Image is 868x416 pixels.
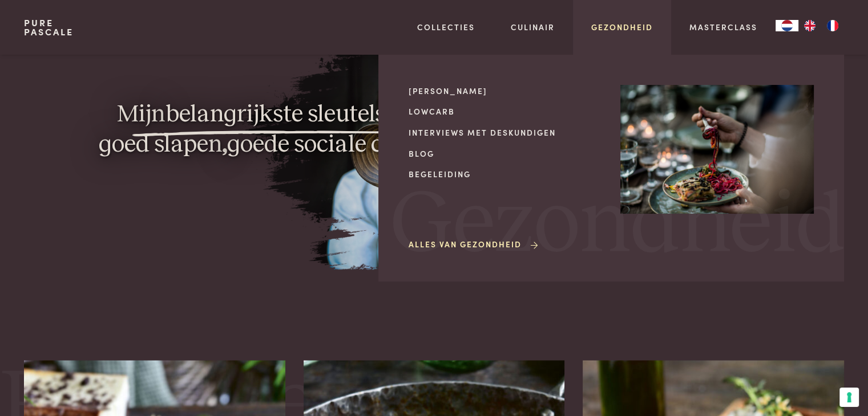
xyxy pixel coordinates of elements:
span: belangrijkste sleutels [165,100,385,130]
strong: , [223,133,227,157]
a: Culinair [511,21,555,33]
button: Uw voorkeuren voor toestemming voor trackingtechnologieën [839,388,859,407]
a: Begeleiding [409,168,602,180]
a: EN [798,20,821,31]
span: Gezondheid [390,182,846,269]
a: Alles van Gezondheid [409,238,540,250]
a: FR [821,20,844,31]
aside: Language selected: Nederlands [776,20,844,31]
a: Blog [409,148,602,160]
ul: Language list [798,20,844,31]
div: Language [776,20,798,31]
a: PurePascale [24,18,74,36]
p: Mijn in het leven: gezond eten, bewegen, goed slapen goede sociale contacten, meditatie en een do... [92,100,776,190]
a: Gezondheid [591,21,653,33]
a: NL [776,20,798,31]
img: Gezondheid [620,85,814,214]
a: Masterclass [689,21,757,33]
a: [PERSON_NAME] [409,85,602,97]
a: Interviews met deskundigen [409,127,602,138]
a: Lowcarb [409,105,602,117]
a: Collecties [417,21,475,33]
